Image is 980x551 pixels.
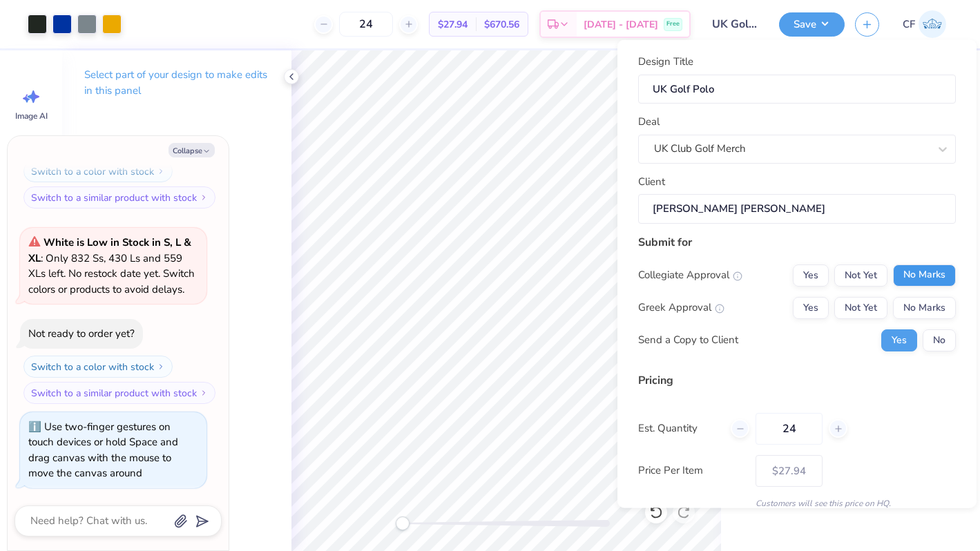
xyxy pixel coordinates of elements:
div: Pricing [638,371,956,388]
span: $670.56 [484,17,519,32]
button: No [923,329,956,351]
img: Switch to a similar product with stock [200,193,208,202]
strong: White is Low in Stock in S, L & XL [28,235,191,265]
button: Not Yet [834,296,887,318]
button: Yes [881,329,917,351]
span: Free [666,19,680,29]
label: Est. Quantity [638,420,720,436]
button: Yes [793,296,829,318]
span: CF [903,17,915,32]
img: Switch to a color with stock [157,167,165,175]
span: $27.94 [438,17,468,32]
button: Not Yet [834,264,887,286]
button: Collapse [169,143,215,157]
button: Switch to a similar product with stock [23,186,215,209]
div: Accessibility label [396,516,410,530]
button: Yes [793,264,829,286]
img: Cameryn Freeman [919,10,946,38]
div: Submit for [638,233,956,250]
img: Switch to a color with stock [157,362,165,371]
div: Customers will see this price on HQ. [638,496,956,509]
input: – – [339,12,393,37]
div: Collegiate Approval [638,267,742,283]
span: [DATE] - [DATE] [584,17,658,32]
div: Send a Copy to Client [638,332,738,348]
button: Switch to a similar product with stock [23,382,215,404]
input: e.g. Ethan Linker [638,194,956,224]
div: Use two-finger gestures on touch devices or hold Space and drag canvas with the mouse to move the... [28,420,178,481]
img: Switch to a similar product with stock [200,389,208,397]
div: Greek Approval [638,300,724,316]
button: Switch to a color with stock [23,356,173,378]
button: Switch to a color with stock [23,160,173,182]
button: No Marks [893,264,956,286]
label: Design Title [638,54,693,70]
a: CF [896,10,952,38]
button: Save [779,12,845,37]
button: No Marks [893,296,956,318]
div: Not ready to order yet? [28,327,135,340]
label: Client [638,173,665,189]
label: Deal [638,114,660,130]
span: Image AI [15,110,48,122]
span: : Only 832 Ss, 430 Ls and 559 XLs left. No restock date yet. Switch colors or products to avoid d... [28,235,195,296]
input: Untitled Design [701,10,769,38]
input: – – [756,412,823,444]
label: Price Per Item [638,463,745,478]
p: Select part of your design to make edits in this panel [84,67,269,99]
